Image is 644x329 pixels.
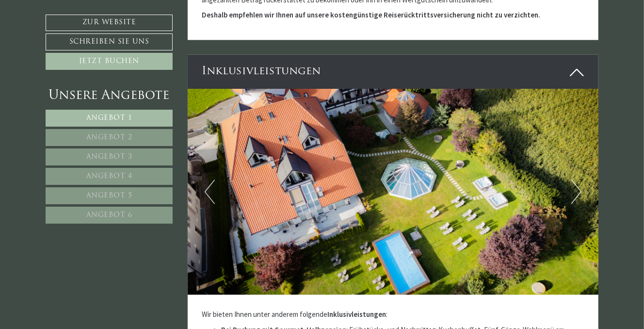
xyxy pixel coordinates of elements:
strong: Inklusivleistungen [328,310,386,319]
span: Angebot 5 [86,192,132,199]
div: [DATE] [175,7,208,23]
a: Schreiben Sie uns [46,33,173,50]
button: Previous [205,180,215,204]
div: Guten Tag, wie können wir Ihnen helfen? [7,26,143,53]
span: Angebot 1 [86,115,132,122]
div: Unsere Angebote [46,87,173,105]
p: Wir bieten Ihnen unter anderem folgende : [202,309,584,319]
a: Jetzt buchen [46,53,173,70]
button: Next [571,180,581,204]
div: Inklusivleistungen [188,54,599,89]
span: Angebot 3 [86,153,132,161]
span: Angebot 4 [86,173,132,180]
div: Montis – Active Nature Spa [15,28,138,35]
span: Angebot 6 [86,212,132,219]
button: Senden [319,256,382,273]
small: 17:26 [15,45,138,51]
strong: Deshalb empfehlen wir Ihnen auf unsere kostengünstige Reiserücktrittsversicherung nicht zu verzic... [202,10,541,19]
a: Zur Website [46,15,173,31]
span: Angebot 2 [86,134,132,141]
